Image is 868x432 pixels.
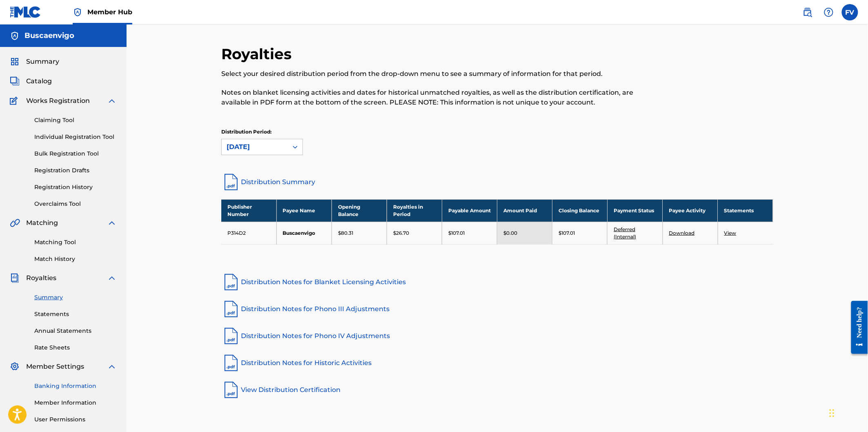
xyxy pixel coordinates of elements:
a: Matching Tool [34,238,117,247]
a: Claiming Tool [34,116,117,125]
p: $80.31 [338,229,353,237]
p: Distribution Period: [221,128,303,136]
p: Notes on blanket licensing activities and dates for historical unmatched royalties, as well as th... [221,88,646,107]
div: Arrastrar [830,401,835,425]
th: Closing Balance [552,199,608,222]
a: Member Information [34,399,117,407]
img: expand [107,362,117,372]
span: Works Registration [26,96,90,106]
a: Registration Drafts [34,166,117,175]
p: $107.01 [448,229,465,237]
span: Member Settings [26,362,84,372]
a: Deferred (Internal) [614,226,636,240]
img: pdf [221,299,241,319]
img: pdf [221,272,241,292]
a: Statements [34,310,117,318]
img: pdf [221,326,241,346]
iframe: Resource Center [845,298,868,357]
img: search [803,7,812,17]
span: Catalog [26,76,52,86]
iframe: Chat Widget [827,393,868,432]
a: Registration History [34,183,117,192]
a: User Permissions [34,415,117,424]
img: Works Registration [10,96,20,106]
div: Help [821,4,837,20]
a: Match History [34,255,117,263]
h5: Buscaenvigo [24,31,74,40]
th: Publisher Number [221,199,276,222]
img: Matching [10,218,20,228]
a: CatalogCatalog [10,76,52,86]
img: MLC Logo [10,6,41,18]
img: Member Settings [10,362,20,372]
a: Individual Registration Tool [34,133,117,141]
img: pdf [221,380,241,400]
p: $26.70 [393,229,409,237]
th: Payee Name [276,199,332,222]
span: Member Hub [87,7,132,17]
img: expand [107,218,117,228]
img: help [824,7,834,17]
a: Bulk Registration Tool [34,149,117,158]
a: Public Search [799,4,816,20]
td: Buscaenvigo [276,222,332,244]
img: pdf [221,353,241,373]
a: SummarySummary [10,57,59,67]
a: Distribution Summary [221,172,773,192]
img: Summary [10,57,20,67]
th: Payee Activity [663,199,718,222]
a: Banking Information [34,382,117,390]
a: View [724,230,737,236]
img: distribution-summary-pdf [221,172,241,192]
a: Distribution Notes for Phono IV Adjustments [221,326,773,346]
a: Summary [34,293,117,302]
a: Distribution Notes for Blanket Licensing Activities [221,272,773,292]
img: Royalties [10,273,20,283]
img: Top Rightsholder [73,7,82,17]
img: Accounts [10,31,20,41]
p: $107.01 [559,229,575,237]
th: Payable Amount [442,199,497,222]
span: Matching [26,218,58,228]
th: Opening Balance [332,199,387,222]
img: expand [107,96,117,106]
div: [DATE] [227,142,283,152]
p: $0.00 [503,229,517,237]
a: Distribution Notes for Phono III Adjustments [221,299,773,319]
img: Catalog [10,76,20,86]
th: Statements [718,199,773,222]
div: Widget de chat [827,393,868,432]
span: Royalties [26,273,56,283]
a: Distribution Notes for Historic Activities [221,353,773,373]
td: P314D2 [221,222,276,244]
a: Rate Sheets [34,343,117,352]
img: expand [107,273,117,283]
th: Amount Paid [497,199,552,222]
p: Select your desired distribution period from the drop-down menu to see a summary of information f... [221,69,646,79]
th: Royalties in Period [387,199,442,222]
th: Payment Status [608,199,663,222]
span: Summary [26,57,59,67]
div: User Menu [842,4,858,20]
a: Download [669,230,695,236]
a: View Distribution Certification [221,380,773,400]
a: Overclaims Tool [34,200,117,208]
h2: Royalties [221,45,296,63]
a: Annual Statements [34,327,117,335]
